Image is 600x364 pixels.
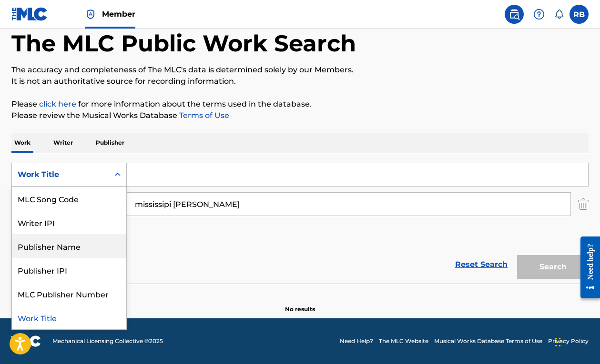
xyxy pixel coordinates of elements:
[93,133,127,153] p: Publisher
[11,29,356,58] h1: The MLC Public Work Search
[508,9,520,20] img: search
[434,337,542,345] a: Musical Works Database Terms of Use
[11,110,589,121] p: Please review the Musical Works Database
[12,282,126,305] div: MLC Publisher Number
[12,210,126,234] div: Writer IPI
[177,111,229,120] a: Terms of Use
[12,258,126,282] div: Publisher IPI
[11,64,589,76] p: The accuracy and completeness of The MLC's data is determined solely by our Members.
[11,163,589,284] form: Search Form
[285,294,315,314] p: No results
[573,228,600,307] iframe: Resource Center
[102,9,135,20] span: Member
[12,234,126,258] div: Publisher Name
[12,187,126,210] div: MLC Song Code
[552,318,600,364] div: Widget chat
[18,169,103,180] div: Work Title
[505,5,524,24] a: Public Search
[552,318,600,364] iframe: Chat Widget
[11,7,48,21] img: MLC Logo
[39,99,76,108] a: click here
[554,10,564,19] div: Notifications
[12,305,126,329] div: Work Title
[340,337,373,345] a: Need Help?
[529,5,549,24] div: Help
[52,337,163,345] span: Mechanical Licensing Collective © 2025
[555,328,561,356] div: Trageți
[85,9,96,20] img: Top Rightsholder
[450,254,512,275] a: Reset Search
[569,5,589,24] div: User Menu
[11,133,33,153] p: Work
[11,98,589,110] p: Please for more information about the terms used in the database.
[379,337,428,345] a: The MLC Website
[11,335,41,347] img: logo
[11,76,589,87] p: It is not an authoritative source for recording information.
[533,9,545,20] img: help
[548,337,589,345] a: Privacy Policy
[578,192,589,216] img: Delete Criterion
[51,133,76,153] p: Writer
